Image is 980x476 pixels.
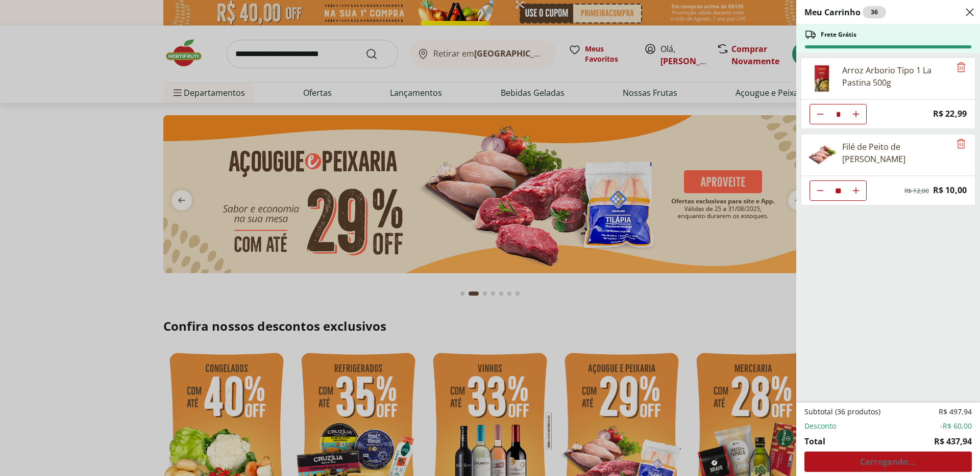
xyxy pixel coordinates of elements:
input: Quantidade Atual [830,181,846,200]
img: Principal [807,64,836,93]
button: Diminuir Quantidade [810,104,830,124]
span: R$ 22,99 [933,107,967,121]
button: Aumentar Quantidade [846,180,866,201]
span: R$ 437,94 [934,435,972,447]
button: Aumentar Quantidade [846,104,866,124]
h2: Meu Carrinho [804,6,886,18]
span: Subtotal (36 produtos) [804,407,880,417]
span: Frete Grátis [821,31,856,39]
img: Filé de Peito de Frango Resfriado [807,141,836,169]
button: Remove [955,138,967,150]
span: Total [804,435,825,447]
span: -R$ 60,00 [940,421,972,431]
button: Diminuir Quantidade [810,180,830,201]
div: Arroz Arborio Tipo 1 La Pastina 500g [842,64,950,89]
div: 36 [863,6,886,18]
button: Remove [955,62,967,74]
span: R$ 12,00 [904,187,929,195]
div: Filé de Peito de [PERSON_NAME] [842,141,950,165]
span: R$ 497,94 [939,407,972,417]
span: R$ 10,00 [933,183,967,197]
input: Quantidade Atual [830,104,846,124]
span: Desconto [804,421,836,431]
